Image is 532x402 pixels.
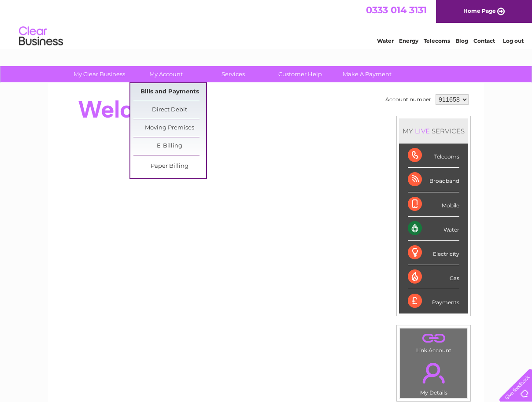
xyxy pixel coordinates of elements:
[503,37,524,44] a: Log out
[366,4,427,15] a: 0333 014 3131
[264,66,336,82] a: Customer Help
[133,119,206,137] a: Moving Premises
[408,192,459,217] div: Mobile
[331,66,403,82] a: Make A Payment
[399,118,468,144] div: MY SERVICES
[408,265,459,289] div: Gas
[133,101,206,119] a: Direct Debit
[377,37,394,44] a: Water
[63,66,136,82] a: My Clear Business
[130,66,203,82] a: My Account
[197,66,270,82] a: Services
[402,358,465,388] a: .
[399,37,418,44] a: Energy
[133,83,206,101] a: Bills and Payments
[408,217,459,241] div: Water
[413,127,432,135] div: LIVE
[399,355,468,398] td: My Details
[383,92,433,107] td: Account number
[59,5,475,43] div: Clear Business is a trading name of Verastar Limited (registered in [GEOGRAPHIC_DATA] No. 3667643...
[408,289,459,313] div: Payments
[473,37,495,44] a: Contact
[455,37,468,44] a: Blog
[133,137,206,155] a: E-Billing
[133,158,206,175] a: Paper Billing
[18,23,63,50] img: logo.png
[402,331,465,346] a: .
[408,144,459,168] div: Telecoms
[408,168,459,192] div: Broadband
[408,241,459,265] div: Electricity
[424,37,450,44] a: Telecoms
[399,328,468,356] td: Link Account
